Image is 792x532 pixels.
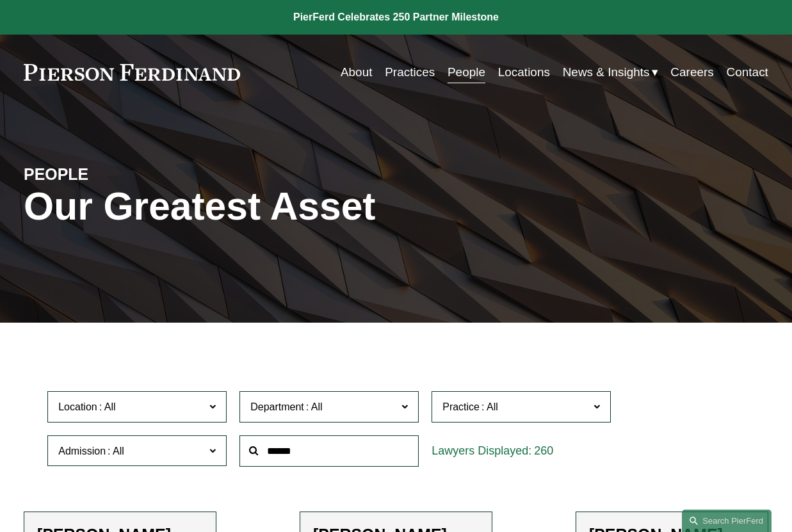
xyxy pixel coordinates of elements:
span: Location [58,401,97,412]
a: Practices [385,60,435,85]
h4: PEOPLE [24,165,210,185]
a: Locations [498,60,550,85]
span: News & Insights [563,61,650,83]
span: Admission [58,446,106,456]
a: About [341,60,373,85]
span: 260 [534,444,553,457]
h1: Our Greatest Asset [24,184,520,229]
a: Contact [727,60,768,85]
a: Search this site [682,510,772,532]
span: Department [250,401,304,412]
a: People [448,60,485,85]
span: Practice [442,401,480,412]
a: Careers [670,60,713,85]
a: folder dropdown [563,60,658,85]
